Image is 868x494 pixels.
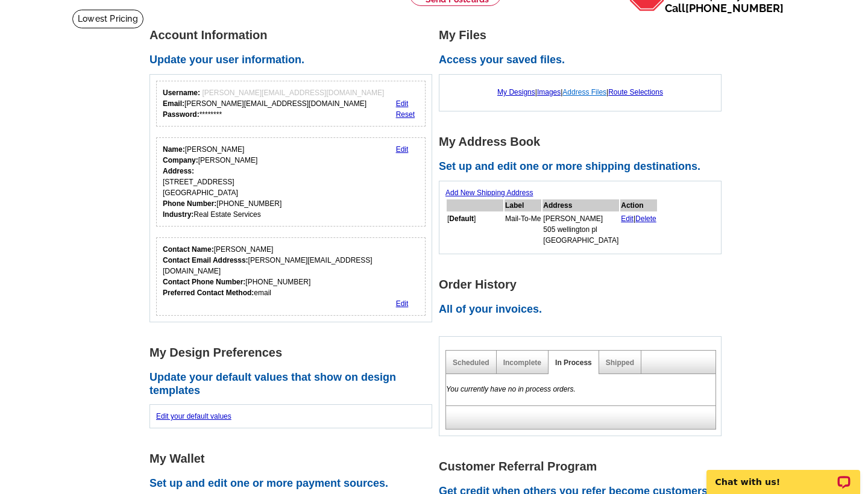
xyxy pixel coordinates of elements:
strong: Contact Email Addresss: [163,256,248,264]
a: My Designs [497,88,535,96]
td: [ ] [447,213,503,246]
span: [PERSON_NAME][EMAIL_ADDRESS][DOMAIN_NAME] [202,89,384,97]
a: Shipped [606,358,634,367]
div: Who should we contact regarding order issues? [156,237,426,316]
strong: Preferred Contact Method: [163,289,254,297]
div: Your login information. [156,81,426,127]
h2: Access your saved files. [439,54,728,67]
h1: Customer Referral Program [439,460,728,473]
strong: Contact Name: [163,245,214,254]
strong: Contact Phone Number: [163,278,245,286]
strong: Company: [163,156,198,164]
div: [PERSON_NAME] [PERSON_NAME][EMAIL_ADDRESS][DOMAIN_NAME] [PHONE_NUMBER] email [163,244,419,298]
b: Default [449,214,474,223]
a: Edit [396,99,409,108]
td: Mail-To-Me [505,213,541,246]
h1: My Files [439,29,728,42]
a: Edit [621,214,634,223]
a: Edit [396,145,409,154]
h1: Account Information [149,29,439,42]
h2: Update your user information. [149,54,439,67]
a: Address Files [562,88,606,96]
strong: Name: [163,145,185,154]
a: Edit your default values [156,412,231,421]
strong: Email: [163,99,184,108]
a: [PHONE_NUMBER] [685,2,784,14]
a: Reset [396,110,415,119]
th: Label [505,199,541,211]
a: In Process [555,358,592,367]
h1: My Design Preferences [149,346,439,359]
a: Delete [635,214,656,223]
td: [PERSON_NAME] 505 wellington pl [GEOGRAPHIC_DATA] [542,213,619,246]
iframe: LiveChat chat widget [699,456,868,494]
strong: Username: [163,89,200,97]
a: Incomplete [503,358,541,367]
th: Address [542,199,619,211]
a: Edit [396,299,409,308]
strong: Phone Number: [163,199,216,208]
a: Scheduled [453,358,489,367]
div: [PERSON_NAME] [PERSON_NAME] [STREET_ADDRESS] [GEOGRAPHIC_DATA] [PHONE_NUMBER] Real Estate Services [163,144,281,220]
a: Images [537,88,561,96]
h2: Set up and edit one or more payment sources. [149,477,439,490]
h2: Update your default values that show on design templates [149,371,439,397]
strong: Address: [163,167,194,175]
strong: Industry: [163,210,193,219]
span: Call [665,2,784,14]
h1: My Wallet [149,452,439,465]
h1: My Address Book [439,136,728,148]
em: You currently have no in process orders. [446,385,576,393]
div: Your personal details. [156,137,426,227]
strong: Password: [163,110,200,119]
a: Add New Shipping Address [445,189,533,197]
div: | | | [445,81,715,104]
div: [PERSON_NAME][EMAIL_ADDRESS][DOMAIN_NAME] ******** [163,87,384,120]
h2: All of your invoices. [439,303,728,316]
th: Action [620,199,657,211]
h1: Order History [439,278,728,291]
td: | [620,213,657,246]
a: Route Selections [608,88,663,96]
h2: Set up and edit one or more shipping destinations. [439,160,728,174]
